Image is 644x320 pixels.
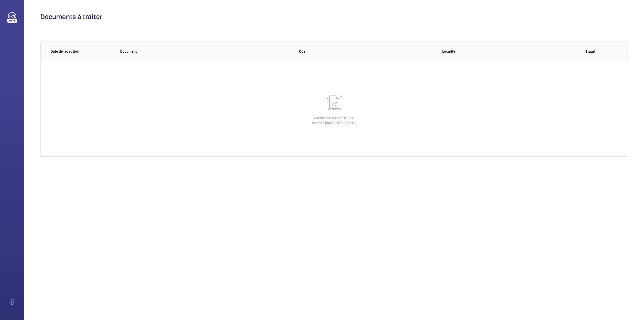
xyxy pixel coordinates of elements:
p: Ops [299,49,434,54]
p: Aucun document à traiter, revenez plus tard peut-être ? [312,115,356,125]
p: Statut [585,49,618,54]
p: Localité [442,49,577,54]
h1: Documents à traiter [40,12,628,21]
p: Document [120,49,291,54]
p: Date de réception [51,49,112,54]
